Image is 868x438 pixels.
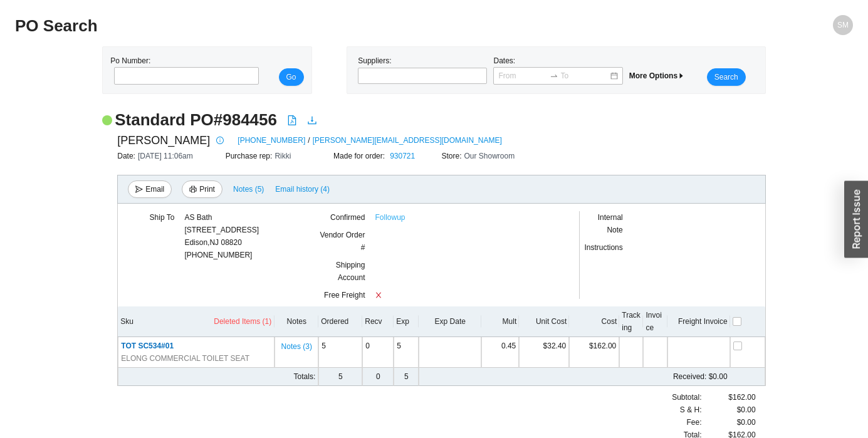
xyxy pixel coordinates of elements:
[333,152,387,160] span: Made for order:
[308,134,310,147] span: /
[619,306,643,337] th: Tracking
[550,71,558,80] span: swap-right
[569,337,619,368] td: $162.00
[707,68,746,86] button: Search
[362,306,394,337] th: Recv
[318,306,362,337] th: Ordered
[481,306,519,337] th: Mult
[182,180,222,198] button: printerPrint
[643,306,667,337] th: Invoice
[307,115,317,128] a: download
[394,337,419,368] td: 5
[672,391,701,404] span: Subtotal:
[275,152,291,160] span: Rikki
[226,152,275,160] span: Purchase rep:
[375,211,405,224] a: Followup
[275,306,318,337] th: Notes
[714,71,738,83] span: Search
[281,340,313,348] button: Notes (3)
[498,70,546,82] input: From
[481,337,519,368] td: 0.45
[394,306,419,337] th: Exp
[213,137,227,144] span: info-circle
[550,71,558,80] span: to
[569,306,619,337] th: Cost
[117,152,138,160] span: Date:
[464,152,515,160] span: Our Showroom
[287,115,297,128] a: file-pdf
[673,372,706,381] span: Received:
[150,213,175,222] span: Ship To
[313,134,502,147] a: [PERSON_NAME][EMAIL_ADDRESS][DOMAIN_NAME]
[598,213,623,234] span: Internal Note
[287,115,297,125] span: file-pdf
[279,68,304,86] button: Go
[320,231,365,252] span: Vendor Order #
[189,185,197,194] span: printer
[117,131,210,150] span: [PERSON_NAME]
[355,55,490,86] div: Suppliers:
[362,337,394,368] td: 0
[214,315,271,328] span: Deleted Items (1)
[184,211,259,261] div: [PHONE_NUMBER]
[145,183,164,196] span: Email
[390,152,415,160] a: 930721
[629,71,685,80] span: More Options
[233,183,264,196] span: Notes ( 5 )
[519,306,569,337] th: Unit Cost
[184,211,259,249] div: AS Bath [STREET_ADDRESS] Edison , NJ 08820
[121,352,249,365] span: ELONG COMMERCIAL TOILET SEAT
[199,183,215,196] span: Print
[281,340,312,353] span: Notes ( 3 )
[667,306,730,337] th: Freight Invoice
[286,71,296,83] span: Go
[233,182,264,191] button: Notes (5)
[294,372,316,381] span: Totals:
[330,213,365,222] span: Confirmed
[135,185,143,194] span: send
[419,306,481,337] th: Exp Date
[238,134,305,147] a: [PHONE_NUMBER]
[115,109,277,131] h2: Standard PO # 984456
[375,291,382,299] span: close
[519,337,569,368] td: $32.40
[121,342,174,350] span: TOT SC534#01
[702,391,756,404] div: $162.00
[275,180,330,198] button: Email history (4)
[120,315,272,328] div: Sku
[737,416,756,429] span: $0.00
[686,416,701,429] span: Fee :
[481,368,729,386] td: $0.00
[15,15,644,37] h2: PO Search
[110,55,255,86] div: Po Number:
[362,368,394,386] td: 0
[584,243,622,252] span: Instructions
[336,261,365,282] span: Shipping Account
[275,183,330,196] span: Email history (4)
[307,115,317,125] span: download
[324,291,365,300] span: Free Freight
[441,152,464,160] span: Store:
[680,404,702,416] span: S & H:
[677,72,685,80] span: caret-right
[490,55,625,86] div: Dates:
[210,132,227,149] button: info-circle
[561,70,609,82] input: To
[394,368,419,386] td: 5
[318,368,362,386] td: 5
[318,337,362,368] td: 5
[128,180,172,198] button: sendEmail
[702,404,756,416] div: $0.00
[837,15,849,35] span: SM
[138,152,193,160] span: [DATE] 11:06am
[213,315,272,328] button: Deleted Items (1)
